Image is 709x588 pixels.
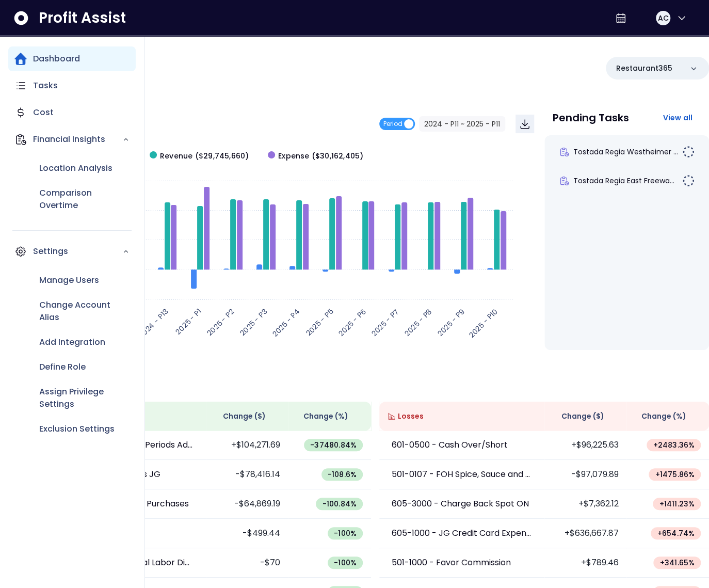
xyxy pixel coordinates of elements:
p: Financial Insights [33,133,122,146]
text: 2025 - P5 [303,306,335,338]
td: +$7,362.12 [544,489,627,519]
span: + 2483.36 % [653,440,695,450]
text: 2025 - P7 [369,306,401,338]
td: +$636,667.87 [544,519,627,548]
p: Cost [33,106,54,119]
td: -$70 [206,548,289,578]
span: AC [657,13,668,23]
span: + 654.74 % [657,528,695,538]
p: 605-1000 - JG Credit Card Expenses [392,527,532,539]
td: -$499.44 [206,519,289,548]
span: Change (%) [303,411,348,422]
span: Change ( $ ) [561,411,604,422]
span: -100 % [334,528,357,538]
span: -100 % [334,558,357,568]
p: Manage Users [39,274,99,287]
p: Assign Privilege Settings [39,386,130,410]
span: Losses [398,411,424,422]
img: Not yet Started [682,146,695,158]
span: -100.84 % [322,499,357,509]
span: Profit Assist [39,9,126,27]
text: 2024 - P13 [137,306,171,340]
p: 601-0500 - Cash Over/Short [392,439,508,451]
td: +$96,225.63 [544,431,627,460]
span: + 1411.23 % [659,499,695,509]
p: 501-0107 - FOH Spice, Sauce and Sweeteners [392,468,532,481]
text: 2025 - P1 [173,306,204,337]
p: Define Role [39,361,86,373]
span: View all [663,113,692,123]
p: Tasks [33,80,58,92]
text: 2025 - P4 [270,306,302,339]
text: 2025 - P8 [402,306,434,338]
td: -$78,416.14 [206,460,289,489]
span: Change (%) [641,411,686,422]
span: Period [383,118,402,130]
p: Dashboard [33,53,80,65]
p: Location Analysis [39,162,112,174]
p: Restaurant365 [616,63,672,74]
p: Comparison Overtime [39,187,130,212]
p: Pending Tasks [553,113,629,123]
span: Expense ($30,162,405) [278,151,363,162]
span: Tostada Regia Westheimer ... [573,147,678,157]
span: + 341.65 % [659,558,695,568]
text: 2025 - P9 [435,306,467,338]
text: 2025 - P6 [336,306,368,338]
p: Wins & Losses [41,379,709,389]
span: Revenue ($29,745,660) [160,151,249,162]
td: +$789.46 [544,548,627,578]
img: Not yet Started [682,174,695,187]
p: Change Account Alias [39,299,130,324]
td: -$97,079.89 [544,460,627,489]
p: Settings [33,245,122,258]
text: 2025 - P3 [238,306,269,338]
p: 501-1000 - Favor Commission [392,557,511,569]
span: Tostada Regia East Freewa... [573,176,674,186]
td: -$64,869.19 [206,489,289,519]
p: Exclusion Settings [39,423,115,435]
text: 2025 - P10 [466,306,500,340]
p: Add Integration [39,336,105,348]
span: -37480.84 % [310,440,357,450]
button: 2024 - P11 ~ 2025 - P11 [419,116,505,132]
button: Download [515,115,534,133]
text: 2025 - P2 [205,306,236,338]
span: Change ( $ ) [223,411,266,422]
td: +$104,271.69 [206,431,289,460]
p: 605-3000 - Charge Back Spot ON [392,498,529,510]
span: + 1475.86 % [655,469,695,480]
span: -108.6 % [328,469,357,480]
button: View all [654,108,701,127]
